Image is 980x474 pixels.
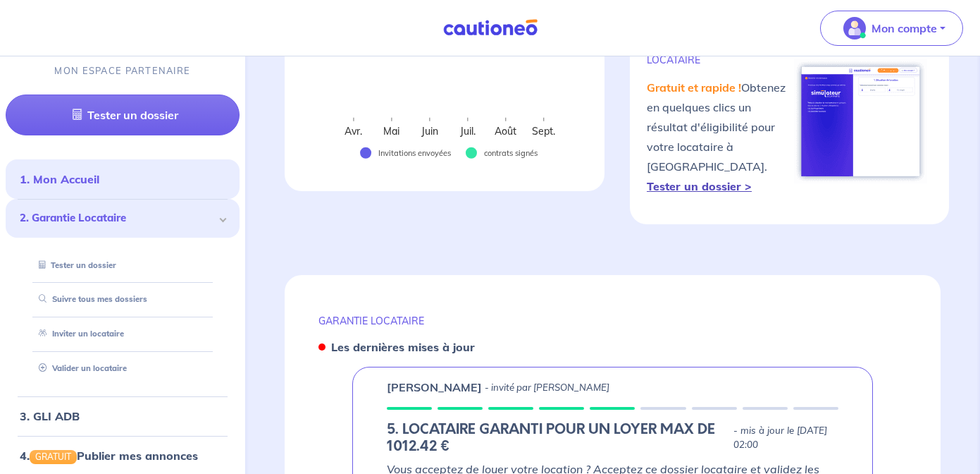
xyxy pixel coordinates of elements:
div: 3. GLI ADB [6,402,240,430]
div: 1. Mon Accueil [6,165,240,193]
text: Avr. [345,125,362,138]
div: Inviter un locataire [23,322,223,346]
p: GARANTIE LOCATAIRE [318,315,907,327]
text: Juin [421,125,438,138]
a: 3. GLI ADB [20,409,80,423]
div: state: RENTER-PROPERTY-IN-PROGRESS, Context: , [387,421,838,455]
a: Valider un locataire [33,363,127,373]
p: Mon compte [872,20,937,37]
p: MON ESPACE PARTENAIRE [54,64,190,78]
img: simulateur.png [794,59,927,183]
a: Tester un dossier > [647,179,752,193]
p: - invité par [PERSON_NAME] [485,381,609,395]
a: 1. Mon Accueil [20,172,99,186]
a: Tester un dossier [33,260,116,270]
span: 2. Garantie Locataire [20,210,215,226]
p: - mis à jour le [DATE] 02:00 [733,424,838,452]
div: Suivre tous mes dossiers [23,288,223,312]
div: 2. Garantie Locataire [6,199,240,238]
img: illu_account_valid_menu.svg [843,17,866,39]
em: Gratuit et rapide ! [647,80,741,95]
div: 4.GRATUITPublier mes annonces [6,442,240,470]
text: Mai [383,125,399,138]
h5: 5. LOCATAIRE GARANTI POUR UN LOYER MAX DE 1012.42 € [387,421,728,455]
a: 4.GRATUITPublier mes annonces [20,449,198,463]
text: Sept. [532,125,555,138]
div: Tester un dossier [23,254,223,277]
a: Suivre tous mes dossiers [33,295,147,305]
text: Août [495,125,516,138]
p: [PERSON_NAME] [387,379,482,396]
a: Inviter un locataire [33,329,124,339]
p: Obtenez en quelques clics un résultat d'éligibilité pour votre locataire à [GEOGRAPHIC_DATA]. [647,78,789,196]
strong: Les dernières mises à jour [331,340,475,354]
div: Valider un locataire [23,357,223,380]
a: Tester un dossier [6,95,240,135]
button: illu_account_valid_menu.svgMon compte [820,11,963,46]
text: Juil. [459,125,476,138]
img: Cautioneo [438,19,543,37]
